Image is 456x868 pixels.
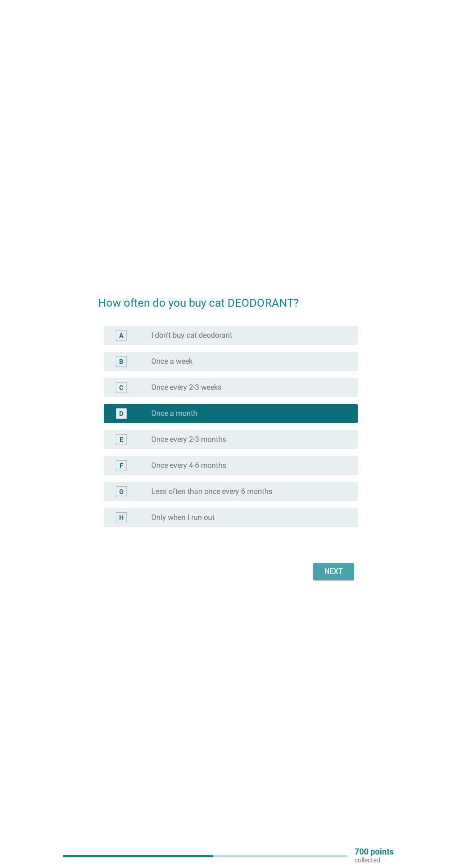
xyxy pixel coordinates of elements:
[151,487,272,496] label: Less often than once every 6 months
[355,848,394,856] p: 700 points
[119,383,123,393] div: C
[151,461,226,470] label: Once every 4-6 months
[119,513,124,523] div: H
[119,409,123,419] div: D
[313,563,354,580] button: Next
[151,383,221,392] label: Once every 2-3 weeks
[151,331,232,340] label: I don't buy cat deodorant
[151,357,193,366] label: Once a week
[151,409,197,418] label: Once a month
[119,357,123,367] div: B
[119,487,124,497] div: G
[119,331,123,341] div: A
[120,435,123,445] div: E
[98,285,357,311] h2: How often do you buy cat DEODORANT?
[151,435,226,444] label: Once every 2-3 months
[120,461,123,471] div: F
[355,856,394,864] p: collected
[151,513,215,522] label: Only when I run out
[321,566,347,577] div: Next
